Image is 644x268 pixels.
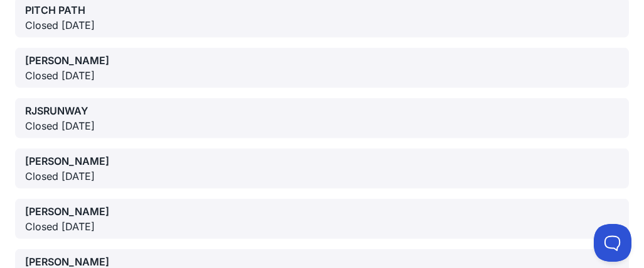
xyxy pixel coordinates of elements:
div: Closed [DATE] [25,118,619,133]
div: Closed [DATE] [25,18,619,33]
a: [PERSON_NAME] Closed [DATE] [15,199,629,239]
div: Closed [DATE] [25,68,619,83]
div: Closed [DATE] [25,219,619,234]
div: RJSRUNWAY [25,103,220,118]
div: [PERSON_NAME] [25,53,220,68]
div: Closed [DATE] [25,169,619,184]
div: PITCH PATH [25,3,220,18]
a: [PERSON_NAME] Closed [DATE] [15,48,629,88]
div: [PERSON_NAME] [25,154,220,169]
iframe: Toggle Customer Support [594,224,631,262]
a: [PERSON_NAME] Closed [DATE] [15,148,629,189]
div: [PERSON_NAME] [25,204,220,219]
a: RJSRUNWAY Closed [DATE] [15,98,629,138]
